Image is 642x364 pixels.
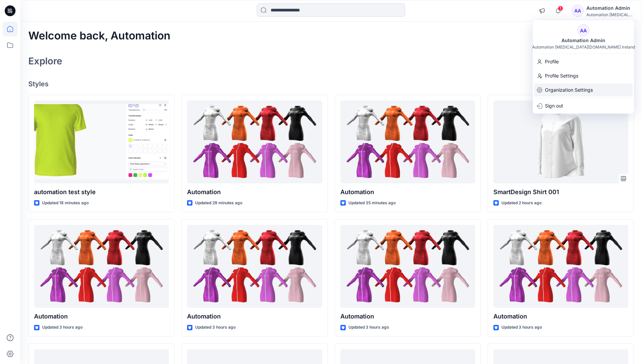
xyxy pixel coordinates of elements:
div: Automation [MEDICAL_DATA][DOMAIN_NAME] Ireland [532,44,635,50]
a: Automation [34,225,169,308]
p: Profile Settings [545,69,578,82]
p: Updated 3 hours ago [195,324,236,331]
p: Organization Settings [545,84,593,96]
div: Automation Admin [557,36,609,44]
p: Updated 3 hours ago [348,324,389,331]
h2: Welcome back, Automation [28,30,171,42]
div: Automation [MEDICAL_DATA]... [586,12,634,17]
div: AA [577,24,589,36]
p: Updated 18 minutes ago [42,200,89,207]
a: Automation [340,225,475,308]
p: Automation [187,187,322,197]
a: automation test style [34,100,169,184]
a: Profile [533,55,634,68]
p: Updated 3 hours ago [42,324,83,331]
p: Updated 29 minutes ago [195,200,242,207]
a: Automation [493,225,628,308]
p: Automation [34,312,169,321]
a: Automation [187,100,322,184]
p: Updated 2 hours ago [501,200,542,207]
p: Automation [493,312,628,321]
p: Updated 35 minutes ago [348,200,396,207]
a: Organization Settings [533,84,634,96]
a: Automation [340,100,475,184]
span: 1 [558,6,563,11]
a: Profile Settings [533,69,634,82]
p: Automation [340,187,475,197]
p: SmartDesign Shirt 001 [493,187,628,197]
h4: Styles [28,80,634,88]
a: Automation [187,225,322,308]
p: Sign out [545,99,563,112]
p: Automation [340,312,475,321]
div: Automation Admin [586,4,634,12]
p: Updated 3 hours ago [501,324,542,331]
h2: Explore [28,56,62,66]
p: Profile [545,55,559,68]
a: SmartDesign Shirt 001 [493,100,628,184]
p: automation test style [34,187,169,197]
p: Automation [187,312,322,321]
div: AA [572,5,584,17]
